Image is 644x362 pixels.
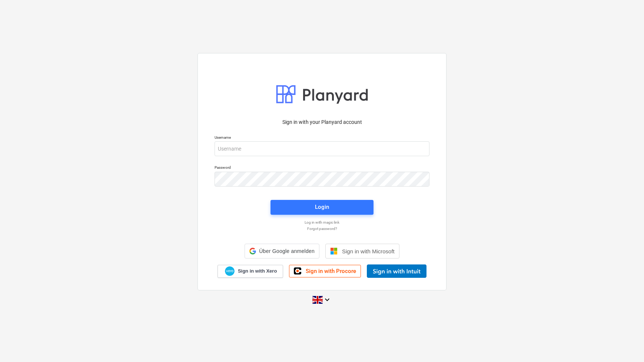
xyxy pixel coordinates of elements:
[270,200,374,215] button: Login
[245,244,319,259] div: Über Google anmelden
[259,248,315,254] span: Über Google anmelden
[342,248,395,254] span: Sign in with Microsoft
[215,135,429,141] p: Username
[211,220,433,225] a: Log in with magic link
[211,226,433,231] a: Forgot password?
[289,265,361,277] a: Sign in with Procore
[323,295,332,304] i: keyboard_arrow_down
[315,202,329,212] div: Login
[238,268,277,274] span: Sign in with Xero
[215,165,429,171] p: Password
[306,268,356,274] span: Sign in with Procore
[218,265,283,278] a: Sign in with Xero
[330,247,338,255] img: Microsoft logo
[215,141,429,156] input: Username
[225,266,235,276] img: Xero logo
[215,118,429,126] p: Sign in with your Planyard account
